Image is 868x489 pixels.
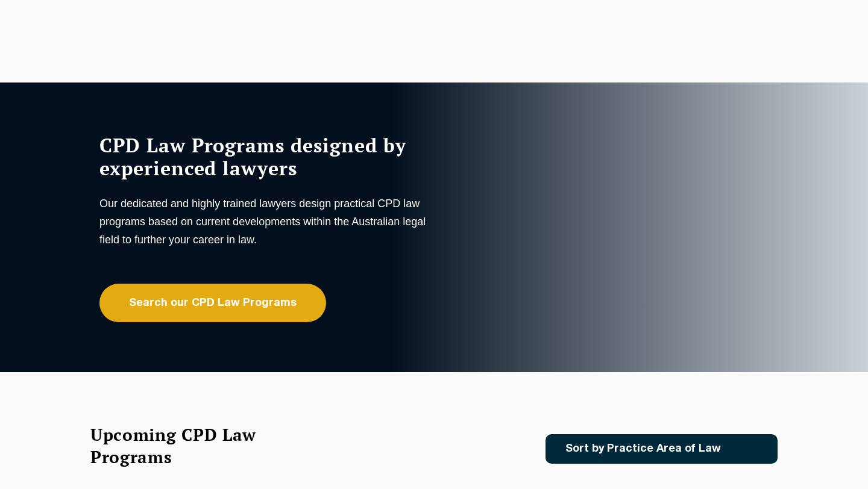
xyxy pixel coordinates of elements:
[546,434,778,464] a: Sort by Practice Area of Law
[90,423,286,468] h2: Upcoming CPD Law Programs
[740,444,754,454] img: Icon
[99,284,326,322] a: Search our CPD Law Programs
[99,134,431,179] h1: CPD Law Programs designed by experienced lawyers
[99,195,431,249] p: Our dedicated and highly trained lawyers design practical CPD law programs based on current devel...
